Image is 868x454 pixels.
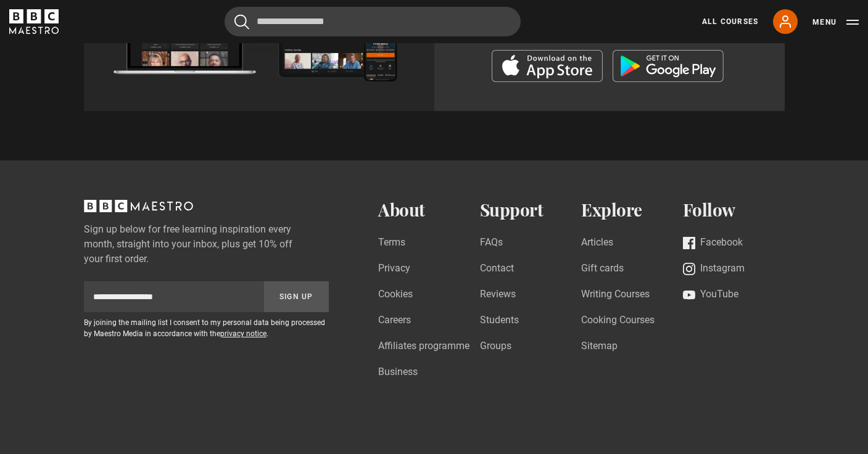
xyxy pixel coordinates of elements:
[480,313,519,329] a: Students
[683,261,745,278] a: Instagram
[581,235,613,252] a: Articles
[264,281,329,312] button: Sign Up
[220,329,267,338] a: privacy notice
[84,222,329,266] label: Sign up below for free learning inspiration every month, straight into your inbox, plus get 10% o...
[480,287,516,303] a: Reviews
[683,235,743,252] a: Facebook
[84,281,329,312] div: Sign up to newsletter
[9,9,59,34] svg: BBC Maestro
[378,365,418,381] a: Business
[702,16,758,27] a: All Courses
[378,200,480,220] h2: About
[581,287,650,303] a: Writing Courses
[378,313,411,329] a: Careers
[812,16,859,28] button: Toggle navigation
[378,287,413,303] a: Cookies
[480,235,503,252] a: FAQs
[234,14,249,30] button: Submit the search query
[84,204,193,216] a: BBC Maestro, back to top
[480,339,511,355] a: Groups
[581,339,618,355] a: Sitemap
[378,200,784,410] nav: Footer
[683,287,738,303] a: YouTube
[480,200,582,220] h2: Support
[84,317,329,339] p: By joining the mailing list I consent to my personal data being processed by Maestro Media in acc...
[581,261,624,278] a: Gift cards
[378,339,469,355] a: Affiliates programme
[378,235,405,252] a: Terms
[225,7,521,36] input: Search
[378,261,410,278] a: Privacy
[480,261,514,278] a: Contact
[683,200,785,220] h2: Follow
[581,313,655,329] a: Cooking Courses
[581,200,683,220] h2: Explore
[84,200,193,212] svg: BBC Maestro, back to top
